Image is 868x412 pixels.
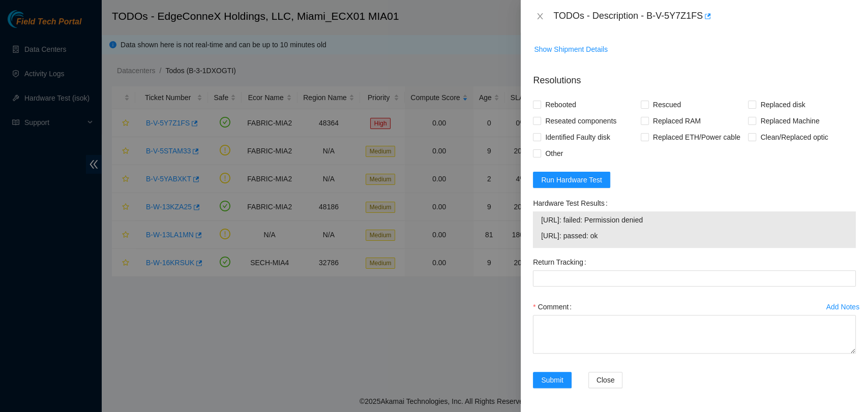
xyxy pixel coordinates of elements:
[541,214,848,226] span: [URL]: failed: Permission denied
[533,299,576,315] label: Comment
[541,374,563,386] span: Submit
[649,113,705,129] span: Replaced RAM
[541,230,848,241] span: [URL]: passed: ok
[541,97,580,113] span: Rebooted
[533,172,610,188] button: Run Hardware Test
[533,66,856,87] p: Resolutions
[533,270,856,287] input: Return Tracking
[649,97,685,113] span: Rescued
[826,303,859,310] div: Add Notes
[533,12,547,21] button: Close
[649,129,744,145] span: Replaced ETH/Power cable
[553,8,856,24] div: TODOs - Description - B-V-5Y7Z1FS
[826,299,860,315] button: Add Notes
[541,174,602,185] span: Run Hardware Test
[533,195,611,211] label: Hardware Test Results
[756,129,832,145] span: Clean/Replaced optic
[533,372,572,388] button: Submit
[533,315,856,354] textarea: Comment
[541,113,620,129] span: Reseated components
[536,12,544,20] span: close
[541,129,614,145] span: Identified Faulty disk
[533,41,608,57] button: Show Shipment Details
[756,113,823,129] span: Replaced Machine
[534,44,608,55] span: Show Shipment Details
[533,254,590,270] label: Return Tracking
[588,372,623,388] button: Close
[756,97,809,113] span: Replaced disk
[541,145,567,162] span: Other
[596,374,615,386] span: Close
